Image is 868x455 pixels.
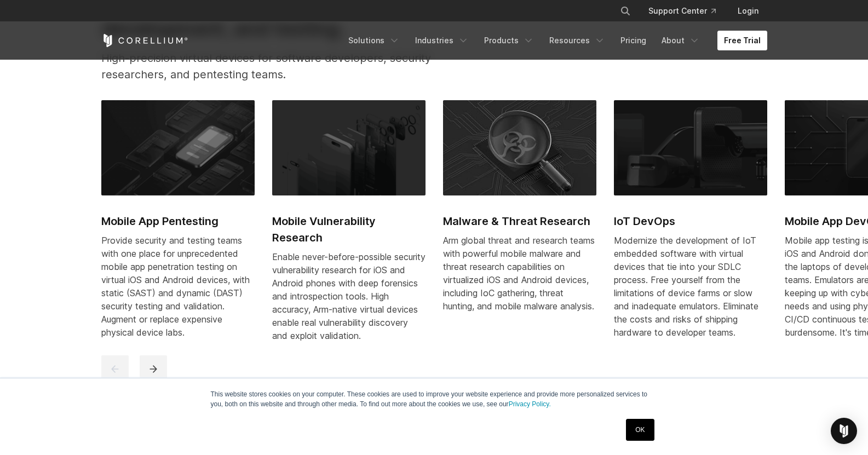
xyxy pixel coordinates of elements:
[543,31,612,50] a: Resources
[614,31,653,50] a: Pricing
[443,100,596,195] img: Malware & Threat Research
[272,100,426,355] a: Mobile Vulnerability Research Mobile Vulnerability Research Enable never-before-possible security...
[640,1,725,21] a: Support Center
[342,31,767,50] div: Navigation Menu
[101,34,188,47] a: Corellium Home
[409,31,475,50] a: Industries
[729,1,767,21] a: Login
[101,234,255,339] div: Provide security and testing teams with one place for unprecedented mobile app penetration testin...
[443,100,596,326] a: Malware & Threat Research Malware & Threat Research Arm global threat and research teams with pow...
[101,100,255,195] img: Mobile App Pentesting
[443,234,596,313] div: Arm global threat and research teams with powerful mobile malware and threat research capabilitie...
[614,100,767,352] a: IoT DevOps IoT DevOps Modernize the development of IoT embedded software with virtual devices tha...
[272,100,426,195] img: Mobile Vulnerability Research
[211,389,658,409] p: This website stores cookies on your computer. These cookies are used to improve your website expe...
[626,419,654,441] a: OK
[509,400,551,408] a: Privacy Policy.
[272,250,426,342] div: Enable never-before-possible security vulnerability research for iOS and Android phones with deep...
[272,213,426,246] h2: Mobile Vulnerability Research
[717,31,767,50] a: Free Trial
[614,213,767,229] h2: IoT DevOps
[101,213,255,229] h2: Mobile App Pentesting
[101,100,255,352] a: Mobile App Pentesting Mobile App Pentesting Provide security and testing teams with one place for...
[831,418,857,444] div: Open Intercom Messenger
[614,234,767,339] div: Modernize the development of IoT embedded software with virtual devices that tie into your SDLC p...
[101,50,475,83] p: High-precision virtual devices for software developers, security researchers, and pentesting teams.
[607,1,767,21] div: Navigation Menu
[616,1,635,21] button: Search
[140,355,167,383] button: next
[614,100,767,195] img: IoT DevOps
[101,355,129,383] button: previous
[342,31,406,50] a: Solutions
[478,31,541,50] a: Products
[655,31,706,50] a: About
[443,213,596,229] h2: Malware & Threat Research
